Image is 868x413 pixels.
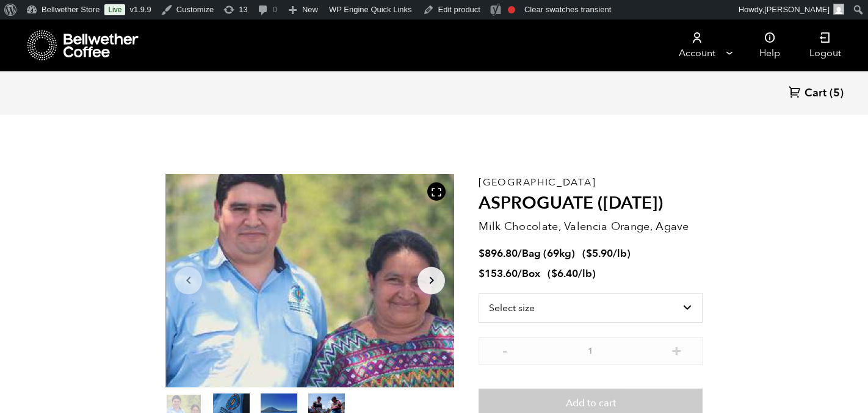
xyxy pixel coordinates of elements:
[551,267,578,281] bdi: 6.40
[613,246,627,260] span: /lb
[497,343,512,356] button: -
[479,193,703,214] h2: ASPROGUATE ([DATE])
[518,246,522,260] span: /
[805,86,826,101] span: Cart
[518,267,522,281] span: /
[586,246,592,260] span: $
[479,267,485,281] span: $
[764,5,830,14] span: [PERSON_NAME]
[522,267,540,281] span: Box
[522,246,575,260] span: Bag (69kg)
[669,343,684,356] button: +
[104,4,125,15] a: Live
[586,246,613,260] bdi: 5.90
[659,20,734,71] a: Account
[789,85,844,102] a: Cart (5)
[795,20,856,71] a: Logout
[479,246,485,260] span: $
[551,267,557,281] span: $
[508,6,515,13] div: Focus keyphrase not set
[830,86,844,101] span: (5)
[479,246,518,260] bdi: 896.80
[578,267,592,281] span: /lb
[479,218,703,235] p: Milk Chocolate, Valencia Orange, Agave
[745,20,795,71] a: Help
[582,246,631,260] span: ( )
[548,267,596,281] span: ( )
[479,267,518,281] bdi: 153.60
